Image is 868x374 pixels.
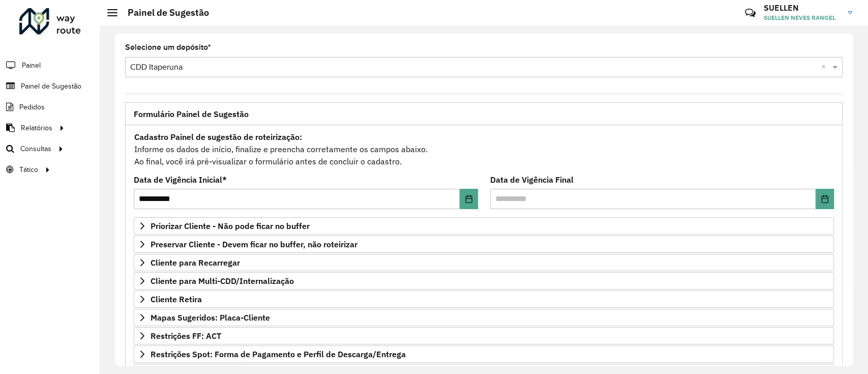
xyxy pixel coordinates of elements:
[134,346,834,363] a: Restrições Spot: Forma de Pagamento e Perfil de Descarga/Entrega
[490,175,574,185] font: Data de Vigência Final
[128,7,209,18] font: Painel de Sugestão
[460,189,478,209] button: Escolha a data
[21,82,81,90] font: Painel de Sugestão
[821,61,830,73] span: Clear all
[151,276,294,286] font: Cliente para Multi-CDD/Internalização
[134,144,428,154] font: Informe os dados de início, finalize e preencha corretamente os campos abaixo.
[134,217,834,235] a: Priorizar Cliente - Não pode ficar no buffer
[134,309,834,326] a: Mapas Sugeridos: Placa-Cliente
[20,145,51,153] font: Consultas
[125,43,208,51] font: Selecione um depósito
[134,291,834,308] a: Cliente Retira
[151,257,240,268] font: Cliente para Recarregar
[134,236,834,253] a: Preservar Cliente - Devem ficar no buffer, não roteirizar
[19,103,45,111] font: Pedidos
[134,156,402,166] font: Ao final, você irá pré-visualizar o formulário antes de concluir o cadastro.
[134,254,834,271] a: Cliente para Recarregar
[764,3,799,13] font: SUELLEN
[21,124,52,132] font: Relatórios
[22,62,41,69] font: Painel
[151,294,202,304] font: Cliente Retira
[151,239,357,249] font: Preservar Cliente - Devem ficar no buffer, não roteirizar
[134,132,302,142] font: Cadastro Painel de sugestão de roteirização:
[764,14,835,21] font: SUELLEN NEVES RANGEL
[816,189,834,209] button: Escolha a data
[151,221,310,231] font: Priorizar Cliente - Não pode ficar no buffer
[151,312,270,323] font: Mapas Sugeridos: Placa-Cliente
[151,349,406,359] font: Restrições Spot: Forma de Pagamento e Perfil de Descarga/Entrega
[134,175,222,185] font: Data de Vigência Inicial
[134,272,834,290] a: Cliente para Multi-CDD/Internalização
[151,331,221,341] font: Restrições FF: ACT
[19,166,38,174] font: Tático
[134,327,834,344] a: Restrições FF: ACT
[134,109,249,119] font: Formulário Painel de Sugestão
[739,2,761,24] a: Contato Rápido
